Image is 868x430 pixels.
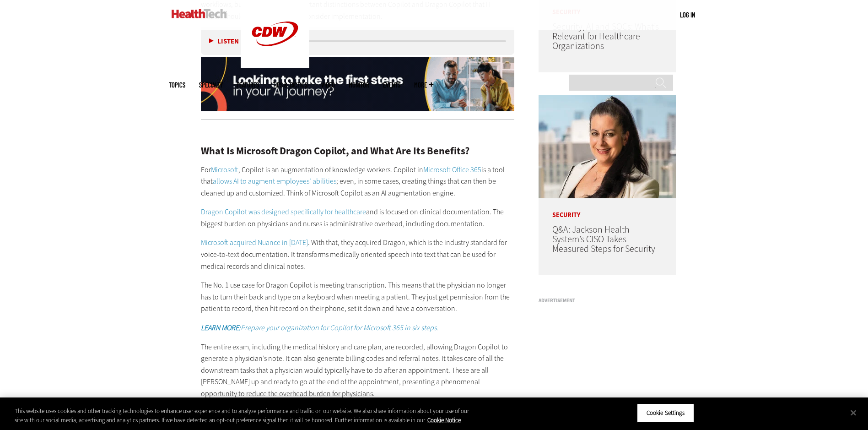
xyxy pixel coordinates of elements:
a: Log in [680,11,695,19]
a: MonITor [349,82,369,88]
em: Prepare your organization for Copilot for Microsoft 365 in six steps. [201,323,438,332]
a: Q&A: Jackson Health System’s CISO Takes Measured Steps for Security [552,223,655,255]
strong: LEARN MORE: [201,323,241,332]
span: More [414,82,433,88]
h2: What Is Microsoft Dragon Copilot, and What Are Its Benefits? [201,146,515,156]
p: The No. 1 use case for Dragon Copilot is meeting transcription. This means that the physician no ... [201,279,515,315]
a: Microsoft acquired Nuance in [DATE] [201,238,308,247]
div: User menu [680,10,695,20]
button: Cookie Settings [637,403,694,423]
h3: Advertisement [539,298,676,303]
a: Microsoft Office 365 [423,165,481,174]
a: Dragon Copilot was designed specifically for healthcare [201,207,366,217]
a: Features [237,82,259,88]
a: Events [383,82,400,88]
p: For , Copilot is an augmentation of knowledge workers. Copilot in is a tool that ; even, in some ... [201,164,515,199]
a: allows AI to augment employees’ abilities [213,176,336,186]
a: LEARN MORE:Prepare your organization for Copilot for Microsoft 365 in six steps. [201,323,438,332]
p: Security [539,198,676,218]
span: Specialty [199,82,223,88]
a: Microsoft [211,165,238,174]
a: Tips & Tactics [273,82,307,88]
button: Close [843,403,863,423]
span: Topics [169,82,185,88]
a: More information about your privacy [427,416,461,424]
div: This website uses cookies and other tracking technologies to enhance user experience and to analy... [15,407,477,425]
p: and is focused on clinical documentation. The biggest burden on physicians and nurses is administ... [201,206,515,229]
a: Video [321,82,335,88]
img: Home [172,9,227,18]
p: . With that, they acquired Dragon, which is the industry standard for voice-to-text documentation... [201,237,515,272]
a: CDW [241,60,309,70]
img: Connie Barrera [539,95,676,198]
p: The entire exam, including the medical history and care plan, are recorded, allowing Dragon Copil... [201,341,515,400]
iframe: advertisement [539,307,676,421]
